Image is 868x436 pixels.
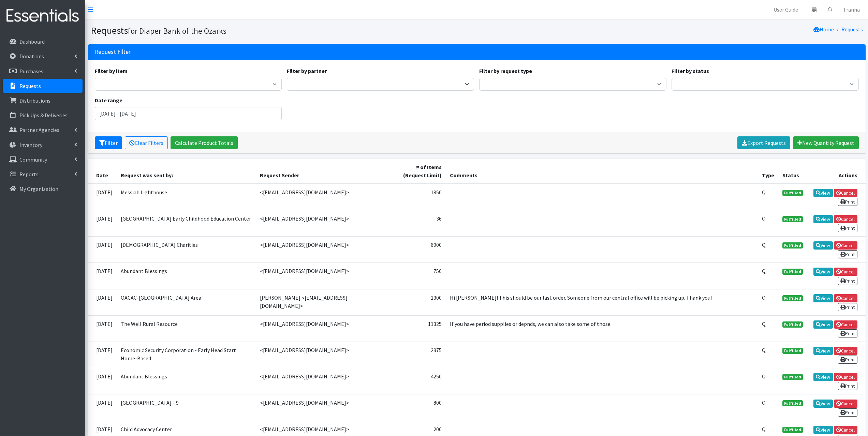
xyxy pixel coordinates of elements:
[838,224,857,232] a: Print
[3,94,83,107] a: Distributions
[813,294,833,302] a: View
[446,159,758,184] th: Comments
[3,153,83,166] a: Community
[834,373,857,381] a: Cancel
[117,159,256,184] th: Request was sent by:
[834,189,857,197] a: Cancel
[88,210,117,236] td: [DATE]
[389,159,446,184] th: # of Items (Request Limit)
[117,315,256,342] td: The Well Rural Resource
[117,263,256,289] td: Abundant Blessings
[117,184,256,210] td: Messiah Lighthouse
[171,136,238,149] a: Calculate Product Totals
[3,64,83,78] a: Purchases
[389,210,446,236] td: 36
[389,342,446,368] td: 2375
[838,250,857,258] a: Print
[813,400,833,408] a: View
[389,184,446,210] td: 1850
[256,289,389,315] td: [PERSON_NAME] <[EMAIL_ADDRESS][DOMAIN_NAME]>
[88,237,117,263] td: [DATE]
[762,347,766,354] abbr: Quantity
[88,263,117,289] td: [DATE]
[19,82,41,89] p: Requests
[762,426,766,433] abbr: Quantity
[782,321,803,328] span: Fulfilled
[256,159,389,184] th: Request Sender
[762,373,766,380] abbr: Quantity
[762,268,766,274] abbr: Quantity
[3,49,83,63] a: Donations
[762,294,766,301] abbr: Quantity
[758,159,778,184] th: Type
[389,289,446,315] td: 1300
[88,289,117,315] td: [DATE]
[95,67,128,75] label: Filter by item
[834,426,857,434] a: Cancel
[838,408,857,417] a: Print
[768,3,804,16] a: User Guide
[88,394,117,421] td: [DATE]
[256,210,389,236] td: <[EMAIL_ADDRESS][DOMAIN_NAME]>
[117,368,256,394] td: Abundant Blessings
[834,294,857,302] a: Cancel
[19,68,43,75] p: Purchases
[256,237,389,263] td: <[EMAIL_ADDRESS][DOMAIN_NAME]>
[813,215,833,223] a: View
[95,107,282,120] input: January 1, 2011 - December 31, 2011
[834,320,857,329] a: Cancel
[782,427,803,433] span: Fulfilled
[88,159,117,184] th: Date
[389,394,446,421] td: 800
[762,320,766,327] abbr: Quantity
[446,289,758,315] td: Hi [PERSON_NAME]! This should be our last order. Someone from our central office will be picking ...
[3,138,83,152] a: Inventory
[834,400,857,408] a: Cancel
[256,315,389,342] td: <[EMAIL_ADDRESS][DOMAIN_NAME]>
[95,48,131,56] h3: Request Filter
[125,136,168,149] a: Clear Filters
[782,400,803,406] span: Fulfilled
[117,342,256,368] td: Economic Security Corporation - Early Head Start Home-Based
[813,426,833,434] a: View
[762,241,766,248] abbr: Quantity
[19,156,47,163] p: Community
[88,315,117,342] td: [DATE]
[19,53,44,60] p: Donations
[838,277,857,285] a: Print
[813,347,833,355] a: View
[19,112,68,119] p: Pick Ups & Deliveries
[3,35,83,48] a: Dashboard
[88,342,117,368] td: [DATE]
[782,242,803,249] span: Fulfilled
[3,182,83,196] a: My Organization
[762,399,766,406] abbr: Quantity
[782,348,803,354] span: Fulfilled
[19,38,45,45] p: Dashboard
[117,237,256,263] td: [DEMOGRAPHIC_DATA] Charities
[256,342,389,368] td: <[EMAIL_ADDRESS][DOMAIN_NAME]>
[19,185,58,192] p: My Organization
[813,268,833,276] a: View
[793,136,859,149] a: New Quantity Request
[3,108,83,122] a: Pick Ups & Deliveries
[256,394,389,421] td: <[EMAIL_ADDRESS][DOMAIN_NAME]>
[19,97,50,104] p: Distributions
[672,67,709,75] label: Filter by status
[838,303,857,311] a: Print
[807,159,866,184] th: Actions
[256,263,389,289] td: <[EMAIL_ADDRESS][DOMAIN_NAME]>
[782,269,803,275] span: Fulfilled
[95,96,122,104] label: Date range
[782,216,803,222] span: Fulfilled
[446,315,758,342] td: If you have period supplies or depnds, we can also take some of those.
[838,329,857,337] a: Print
[838,3,865,16] a: Tranna
[813,241,833,250] a: View
[813,189,833,197] a: View
[88,184,117,210] td: [DATE]
[3,79,83,93] a: Requests
[838,356,857,364] a: Print
[3,123,83,137] a: Partner Agencies
[841,26,863,33] a: Requests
